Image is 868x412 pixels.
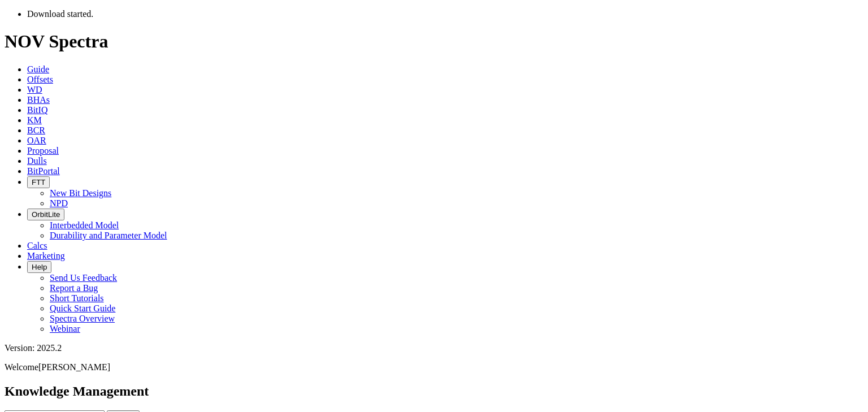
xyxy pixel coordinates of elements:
[27,176,50,188] button: FTT
[50,198,68,208] a: NPD
[27,166,60,176] a: BitPortal
[32,210,60,219] span: OrbitLite
[27,115,42,125] a: KM
[50,220,119,230] a: Interbedded Model
[50,273,117,283] a: Send Us Feedback
[27,95,50,105] a: BHAs
[27,241,47,250] a: Calcs
[27,105,47,115] a: BitIQ
[27,125,45,135] a: BCR
[5,31,863,52] h1: NOV Spectra
[50,303,115,313] a: Quick Start Guide
[27,85,42,94] a: WD
[38,362,110,372] span: [PERSON_NAME]
[27,64,49,74] a: Guide
[27,9,93,19] span: Download started.
[5,384,863,399] h2: Knowledge Management
[27,261,51,273] button: Help
[27,75,53,84] a: Offsets
[5,362,863,372] p: Welcome
[27,146,59,155] a: Proposal
[50,314,115,323] a: Spectra Overview
[32,178,45,187] span: FTT
[50,283,98,293] a: Report a Bug
[27,251,65,261] a: Marketing
[5,343,863,353] div: Version: 2025.2
[27,156,47,166] a: Dulls
[50,324,80,333] a: Webinar
[50,188,111,198] a: New Bit Designs
[27,136,46,145] a: OAR
[32,263,47,271] span: Help
[27,209,64,220] button: OrbitLite
[50,293,104,303] a: Short Tutorials
[50,231,167,240] a: Durability and Parameter Model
